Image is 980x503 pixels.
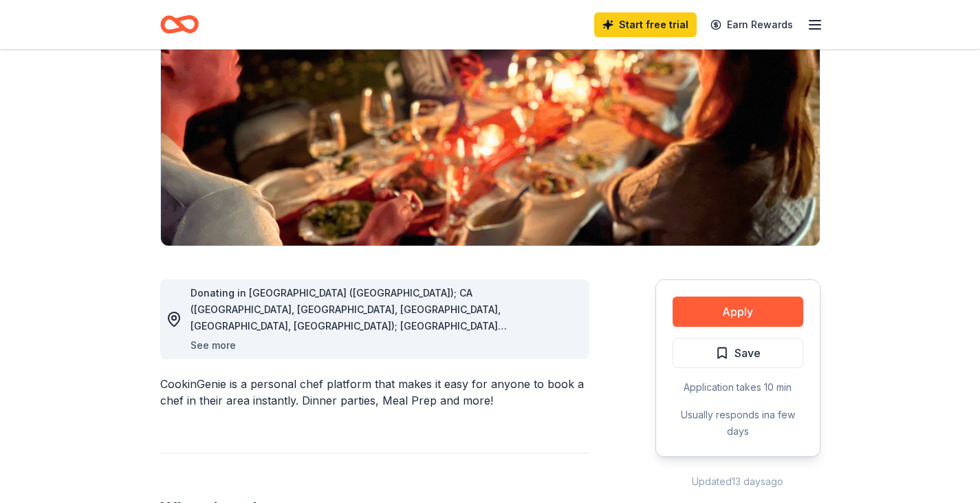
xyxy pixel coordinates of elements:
button: Save [673,338,803,368]
div: Application takes 10 min [673,379,803,396]
a: Earn Rewards [702,12,801,37]
div: Updated 13 days ago [655,473,820,490]
a: Start free trial [594,12,697,37]
button: See more [190,337,236,354]
div: CookinGenie is a personal chef platform that makes it easy for anyone to book a chef in their are... [160,376,589,409]
a: Home [160,8,199,41]
div: Usually responds in a few days [673,407,803,440]
button: Apply [673,297,803,327]
span: Save [734,344,761,362]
